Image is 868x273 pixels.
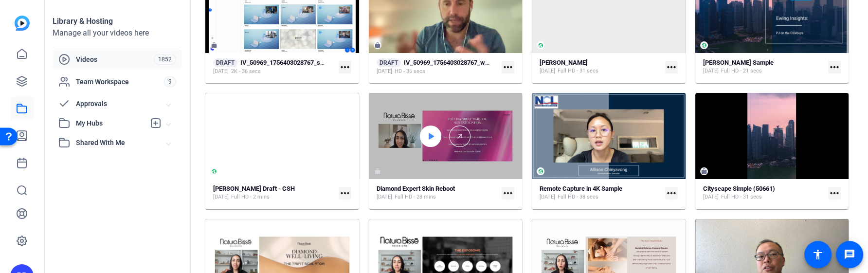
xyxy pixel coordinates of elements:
[377,185,455,192] strong: Diamond Expert Skin Reboot
[339,187,351,200] mat-icon: more_horiz
[540,185,622,192] strong: Remote Capture in 4K Sample
[377,58,498,75] a: DRAFTIV_50969_1756403028767_webcam[DATE]HD - 36 secs
[844,249,855,260] mat-icon: message
[404,59,504,66] strong: IV_50969_1756403028767_webcam
[540,193,555,201] span: [DATE]
[53,94,182,113] mat-expansion-panel-header: Approvals
[76,138,166,148] span: Shared With Me
[703,193,719,201] span: [DATE]
[213,68,229,75] span: [DATE]
[76,55,154,64] span: Videos
[703,67,719,75] span: [DATE]
[76,99,166,109] span: Approvals
[53,27,182,39] div: Manage all your videos here
[15,16,30,31] img: blue-gradient.svg
[76,118,145,128] span: My Hubs
[231,193,270,201] span: Full HD - 2 mins
[540,59,588,66] strong: [PERSON_NAME]
[240,59,336,66] strong: IV_50969_1756403028767_screen
[828,61,841,73] mat-icon: more_horiz
[377,68,392,75] span: [DATE]
[339,61,351,73] mat-icon: more_horiz
[154,54,176,65] span: 1852
[703,185,775,192] strong: Cityscape Simple (50661)
[703,59,825,75] a: [PERSON_NAME] Sample[DATE]Full HD - 21 secs
[558,193,598,201] span: Full HD - 38 secs
[558,67,598,75] span: Full HD - 31 secs
[53,113,182,133] mat-expansion-panel-header: My Hubs
[213,58,335,75] a: DRAFTIV_50969_1756403028767_screen[DATE]2K - 36 secs
[377,193,392,201] span: [DATE]
[502,61,514,73] mat-icon: more_horiz
[812,249,824,260] mat-icon: accessibility
[665,187,678,200] mat-icon: more_horiz
[53,133,182,152] mat-expansion-panel-header: Shared With Me
[76,77,164,87] span: Team Workspace
[665,61,678,73] mat-icon: more_horiz
[395,68,425,75] span: HD - 36 secs
[395,193,436,201] span: Full HD - 28 mins
[377,185,498,201] a: Diamond Expert Skin Reboot[DATE]Full HD - 28 mins
[540,59,661,75] a: [PERSON_NAME][DATE]Full HD - 31 secs
[540,185,661,201] a: Remote Capture in 4K Sample[DATE]Full HD - 38 secs
[53,16,182,27] div: Library & Hosting
[213,58,237,67] span: DRAFT
[213,193,229,201] span: [DATE]
[721,67,762,75] span: Full HD - 21 secs
[721,193,762,201] span: Full HD - 31 secs
[377,58,401,67] span: DRAFT
[703,185,825,201] a: Cityscape Simple (50661)[DATE]Full HD - 31 secs
[213,185,295,192] strong: [PERSON_NAME] Draft - CSH
[703,59,774,66] strong: [PERSON_NAME] Sample
[828,187,841,200] mat-icon: more_horiz
[231,68,261,75] span: 2K - 36 secs
[213,185,335,201] a: [PERSON_NAME] Draft - CSH[DATE]Full HD - 2 mins
[164,76,176,87] span: 9
[502,187,514,200] mat-icon: more_horiz
[540,67,555,75] span: [DATE]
